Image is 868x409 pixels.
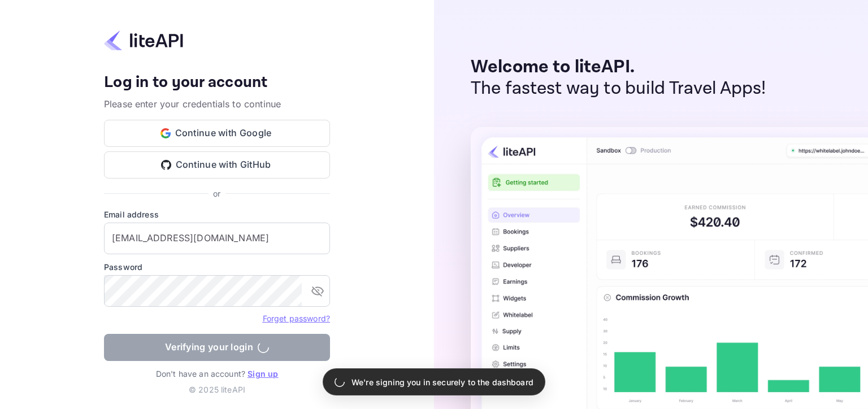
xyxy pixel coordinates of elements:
button: Continue with Google [104,120,330,147]
img: liteapi [104,29,183,51]
button: Continue with GitHub [104,151,330,179]
a: Sign up [248,369,278,378]
p: Welcome to liteAPI. [471,56,766,78]
p: Please enter your credentials to continue [104,97,330,111]
h4: Log in to your account [104,73,330,93]
p: We're signing you in securely to the dashboard [351,376,533,388]
label: Email address [104,208,330,220]
p: or [213,188,220,199]
p: The fastest way to build Travel Apps! [471,78,766,99]
a: Forget password? [263,314,330,323]
p: © 2025 liteAPI [189,384,245,395]
label: Password [104,261,330,273]
a: Forget password? [263,312,330,324]
button: toggle password visibility [306,280,329,302]
p: Don't have an account? [104,368,330,380]
input: Enter your email address [104,223,330,254]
